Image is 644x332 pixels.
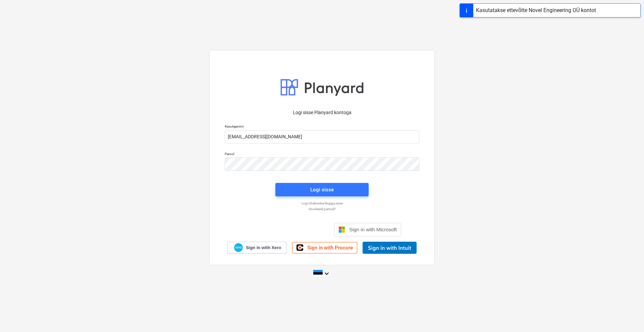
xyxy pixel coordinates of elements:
[292,242,357,253] a: Sign in with Procore
[225,109,419,116] p: Logi sisse Planyard kontoga
[275,183,369,196] button: Logi sisse
[225,152,419,157] p: Parool
[225,130,419,144] input: Kasutajanimi
[323,270,331,278] i: keyboard_arrow_down
[221,201,423,205] a: Logi ühekordse lingiga sisse
[349,227,397,232] span: Sign in with Microsoft
[307,245,353,251] span: Sign in with Procore
[234,243,243,252] img: Xero logo
[476,6,596,14] div: Kasutatakse ettevõtte Novel Engineering OÜ kontot
[239,222,332,237] iframe: Sisselogimine Google'i nupu abil
[246,245,281,251] span: Sign in with Xero
[338,226,345,233] img: Microsoft logo
[227,242,287,253] a: Sign in with Xero
[310,185,334,194] div: Logi sisse
[221,207,423,211] a: Unustasid parooli?
[225,124,419,130] p: Kasutajanimi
